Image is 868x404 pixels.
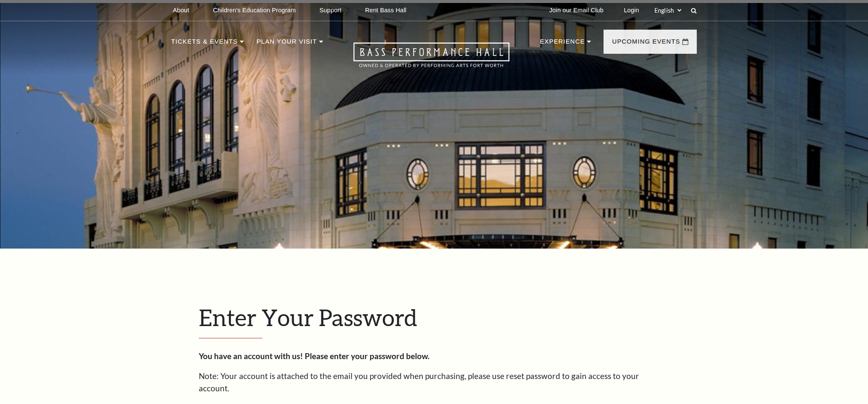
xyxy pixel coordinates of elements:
[173,7,189,14] p: About
[199,304,417,331] span: Enter Your Password
[213,7,295,14] p: Children's Education Program
[305,351,429,361] strong: Please enter your password below.
[653,6,683,14] select: Select:
[612,36,680,52] p: Upcoming Events
[199,351,303,361] strong: You have an account with us!
[199,370,669,394] p: Note: Your account is attached to the email you provided when purchasing, please use reset passwo...
[365,7,406,14] p: Rent Bass Hall
[540,36,585,52] p: Experience
[256,36,317,52] p: Plan Your Visit
[171,36,238,52] p: Tickets & Events
[320,7,342,14] p: Support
